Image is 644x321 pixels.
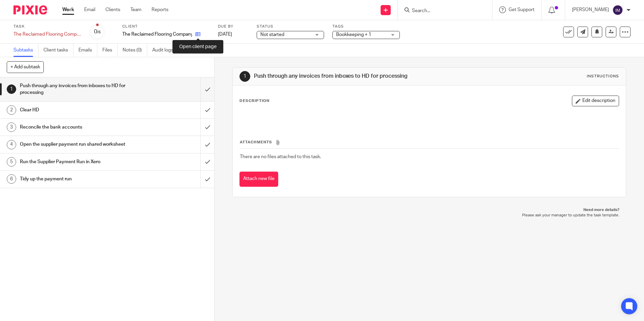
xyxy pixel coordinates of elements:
[94,28,101,36] div: 0
[7,174,16,184] div: 6
[7,84,16,94] div: 1
[105,6,120,13] a: Clients
[84,6,95,13] a: Email
[123,44,147,57] a: Notes (0)
[254,73,444,80] h1: Push through any invoices from inboxes to HD for processing
[572,96,619,106] button: Edit description
[239,71,250,82] div: 1
[20,105,136,115] h1: Clear HD
[7,122,16,132] div: 3
[612,5,623,15] img: svg%3E
[13,31,81,38] div: The Reclaimed Flooring Company - weekly supplier payment run
[43,44,73,57] a: Client tasks
[572,6,609,13] p: [PERSON_NAME]
[240,140,272,144] span: Attachments
[13,44,38,57] a: Subtasks
[509,7,535,12] span: Get Support
[152,44,178,57] a: Audit logs
[122,31,192,38] p: The Reclaimed Flooring Company Ltd
[260,32,284,37] span: Not started
[20,174,136,184] h1: Tidy up the payment run
[332,24,400,29] label: Tags
[20,139,136,149] h1: Open the supplier payment run shared worksheet
[336,32,371,37] span: Bookkeeping + 1
[122,24,210,29] label: Client
[20,157,136,167] h1: Run the Supplier Payment Run in Xero
[13,24,81,29] label: Task
[239,213,619,218] p: Please ask your manager to update the task template.
[218,32,232,37] span: [DATE]
[97,30,101,34] small: /6
[130,6,141,13] a: Team
[218,24,248,29] label: Due by
[257,24,324,29] label: Status
[7,140,16,149] div: 4
[62,6,74,13] a: Work
[7,157,16,167] div: 5
[7,61,44,73] button: + Add subtask
[20,122,136,132] h1: Reconcile the bank accounts
[102,44,118,57] a: Files
[152,6,168,13] a: Reports
[239,98,269,104] p: Description
[411,8,472,14] input: Search
[240,154,321,159] span: There are no files attached to this task.
[13,5,47,14] img: Pixie
[7,105,16,115] div: 2
[587,74,619,79] div: Instructions
[78,44,97,57] a: Emails
[239,172,278,187] button: Attach new file
[239,207,619,213] p: Need more details?
[20,81,136,98] h1: Push through any invoices from inboxes to HD for processing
